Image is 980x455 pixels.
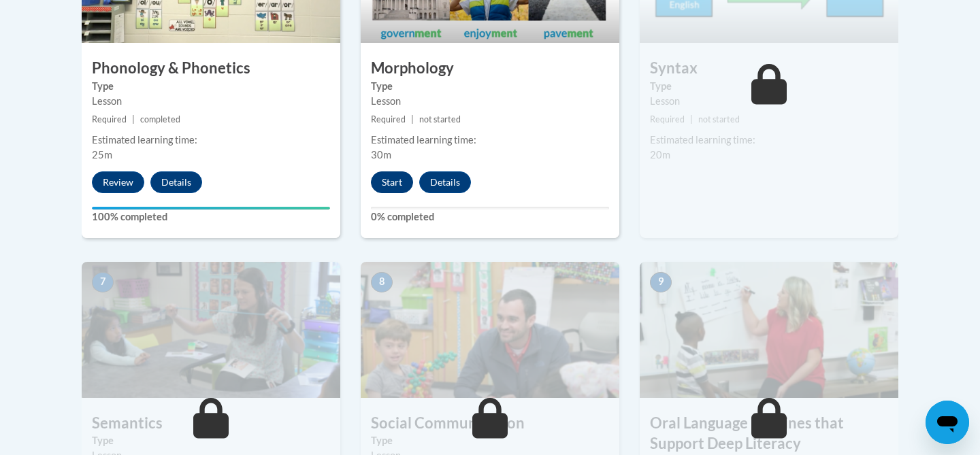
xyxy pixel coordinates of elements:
label: Type [92,79,330,94]
h3: Semantics [82,413,340,434]
div: Your progress [92,207,330,209]
div: Estimated learning time: [371,133,609,148]
label: Type [92,433,330,448]
button: Details [150,171,202,193]
label: Type [371,79,609,94]
label: Type [650,79,888,94]
span: 9 [650,272,672,292]
span: | [132,114,135,124]
div: Lesson [92,94,330,109]
label: Type [371,433,609,448]
span: 25m [92,149,112,161]
span: 20m [650,149,670,161]
button: Details [419,171,471,193]
h3: Phonology & Phonetics [82,58,340,79]
span: not started [698,114,740,124]
span: | [411,114,414,124]
div: Lesson [371,94,609,109]
h3: Social Communication [361,413,619,434]
img: Course Image [361,262,619,398]
span: 30m [371,149,391,161]
span: Required [371,114,406,124]
h3: Oral Language Routines that Support Deep Literacy [640,413,898,455]
span: not started [419,114,461,124]
button: Start [371,171,413,193]
div: Lesson [650,94,888,109]
span: 8 [371,272,393,292]
div: Estimated learning time: [650,133,888,148]
button: Review [92,171,144,193]
h3: Syntax [640,58,898,79]
h3: Morphology [361,58,619,79]
span: completed [140,114,180,124]
span: Required [650,114,685,124]
img: Course Image [82,262,340,398]
iframe: Button to launch messaging window [926,401,969,444]
span: Required [92,114,127,124]
label: 0% completed [371,209,609,224]
label: 100% completed [92,209,330,224]
img: Course Image [640,262,898,398]
span: | [690,114,693,124]
span: 7 [92,272,114,292]
div: Estimated learning time: [92,133,330,148]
